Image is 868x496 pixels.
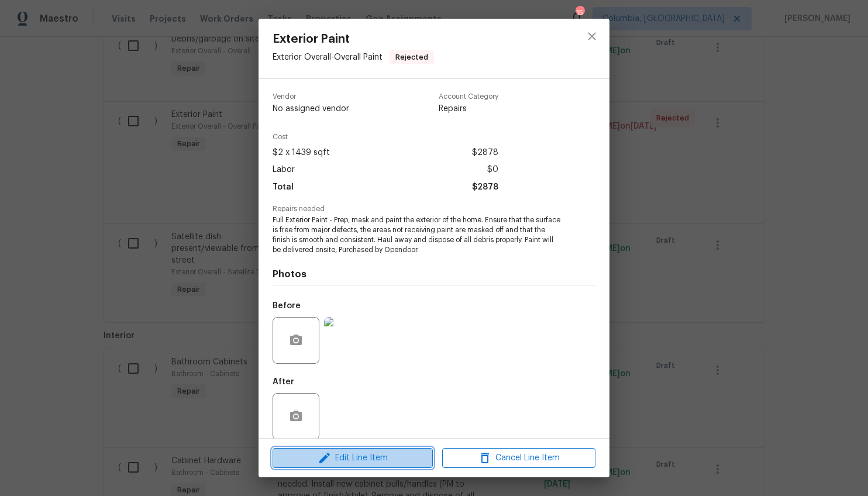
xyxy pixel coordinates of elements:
[273,144,330,161] span: $2 x 1439 sqft
[576,7,584,19] div: 15
[276,451,429,466] span: Edit Line Item
[578,22,606,50] button: close
[273,161,295,178] span: Labor
[273,53,383,61] span: Exterior Overall - Overall Paint
[273,268,595,280] h4: Photos
[439,103,498,115] span: Repairs
[273,205,595,213] span: Repairs needed
[273,215,563,254] span: Full Exterior Paint - Prep, mask and paint the exterior of the home. Ensure that the surface is f...
[273,179,294,196] span: Total
[273,33,434,46] span: Exterior Paint
[273,448,433,469] button: Edit Line Item
[273,302,301,310] h5: Before
[273,103,349,115] span: No assigned vendor
[439,93,498,101] span: Account Category
[273,378,294,386] h5: After
[273,133,498,141] span: Cost
[273,93,349,101] span: Vendor
[472,144,498,161] span: $2878
[442,448,595,469] button: Cancel Line Item
[391,51,433,63] span: Rejected
[446,451,592,466] span: Cancel Line Item
[487,161,498,178] span: $0
[472,179,498,196] span: $2878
